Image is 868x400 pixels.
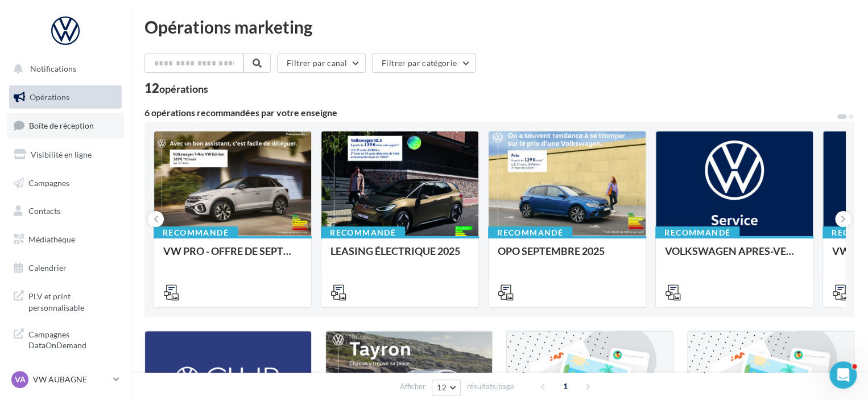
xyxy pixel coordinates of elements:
[154,226,238,239] div: Recommandé
[7,143,124,167] a: Visibilité en ligne
[28,263,67,273] span: Calendrier
[7,284,124,317] a: PLV et print personnalisable
[28,234,75,244] span: Médiathèque
[488,226,572,239] div: Recommandé
[498,245,636,268] div: OPO SEPTEMBRE 2025
[7,322,124,356] a: Campagnes DataOnDemand
[556,377,574,395] span: 1
[144,82,208,94] div: 12
[829,361,857,389] iframe: Intercom live chat
[30,92,69,102] span: Opérations
[467,381,514,392] span: résultats/page
[33,374,109,385] p: VW AUBAGNE
[30,64,76,73] span: Notifications
[9,369,122,390] a: VA VW AUBAGNE
[28,178,69,187] span: Campagnes
[372,53,476,73] button: Filtrer par catégorie
[144,108,836,117] div: 6 opérations recommandées par votre enseigne
[7,228,124,251] a: Médiathèque
[437,383,447,392] span: 12
[400,381,425,392] span: Afficher
[665,245,804,268] div: VOLKSWAGEN APRES-VENTE
[321,226,405,239] div: Recommandé
[28,288,117,313] span: PLV et print personnalisable
[163,245,302,268] div: VW PRO - OFFRE DE SEPTEMBRE 25
[432,380,461,395] button: 12
[7,57,119,81] button: Notifications
[31,150,92,159] span: Visibilité en ligne
[159,84,208,94] div: opérations
[330,245,469,268] div: LEASING ÉLECTRIQUE 2025
[28,206,60,216] span: Contacts
[7,256,124,280] a: Calendrier
[7,199,124,223] a: Contacts
[29,121,94,130] span: Boîte de réception
[15,374,26,385] span: VA
[144,18,854,35] div: Opérations marketing
[7,113,124,138] a: Boîte de réception
[7,85,124,109] a: Opérations
[655,226,739,239] div: Recommandé
[7,171,124,195] a: Campagnes
[277,53,366,73] button: Filtrer par canal
[28,327,117,351] span: Campagnes DataOnDemand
